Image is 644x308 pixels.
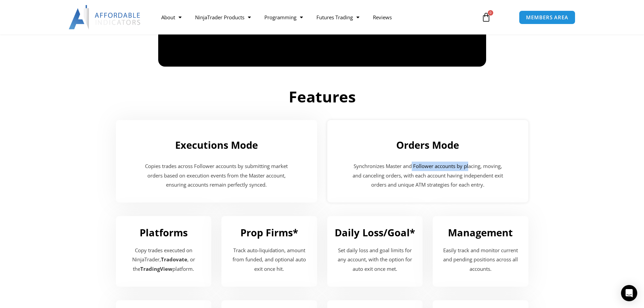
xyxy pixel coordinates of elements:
[334,226,416,239] h2: Daily Loss/Goal*
[69,5,141,29] img: LogoAI | Affordable Indicators – NinjaTrader
[334,246,416,274] p: Set daily loss and goal limits for any account, with the option for auto exit once met.
[140,265,172,272] strong: TradingView
[154,9,188,25] a: About
[140,162,293,190] p: Copies trades across Follower accounts by submitting market orders based on execution events from...
[154,9,474,25] nav: Menu
[228,246,310,274] p: Track auto-liquidation, amount from funded, and optional auto exit once hit.
[488,10,493,16] span: 0
[439,226,522,239] h2: Management
[471,7,501,27] a: 0
[526,15,568,20] span: MEMBERS AREA
[310,9,366,25] a: Futures Trading
[351,162,505,190] p: Synchronizes Master and Follower accounts by placing, moving, and canceling orders, with each acc...
[258,9,310,25] a: Programming
[439,246,522,274] p: Easily track and monitor current and pending positions across all accounts.
[366,9,399,25] a: Reviews
[123,139,310,151] h2: Executions Mode
[188,9,258,25] a: NinjaTrader Products
[161,256,187,263] strong: Tradovate
[123,246,205,274] p: Copy trades executed on NinjaTrader, , or the platform.
[621,285,637,301] div: Open Intercom Messenger
[334,139,522,151] h2: Orders Mode
[123,226,205,239] h2: Platforms
[228,226,310,239] h2: Prop Firms*
[519,10,575,24] a: MEMBERS AREA
[133,87,511,107] h2: Features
